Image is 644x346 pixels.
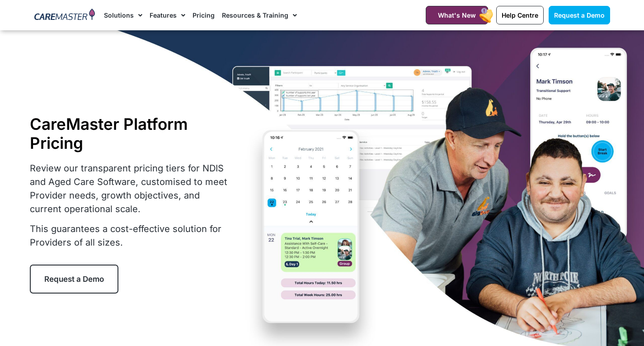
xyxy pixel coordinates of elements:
span: Request a Demo [554,11,605,19]
a: Help Centre [496,6,544,24]
span: Help Centre [502,11,538,19]
h1: CareMaster Platform Pricing [30,114,233,152]
a: What's New [426,6,488,24]
a: Request a Demo [30,265,118,294]
p: Review our transparent pricing tiers for NDIS and Aged Care Software, customised to meet Provider... [30,161,233,216]
p: This guarantees a cost-effective solution for Providers of all sizes. [30,222,233,249]
span: What's New [438,11,476,19]
a: Request a Demo [549,6,610,24]
span: Request a Demo [44,275,104,284]
img: CareMaster Logo [34,9,95,22]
